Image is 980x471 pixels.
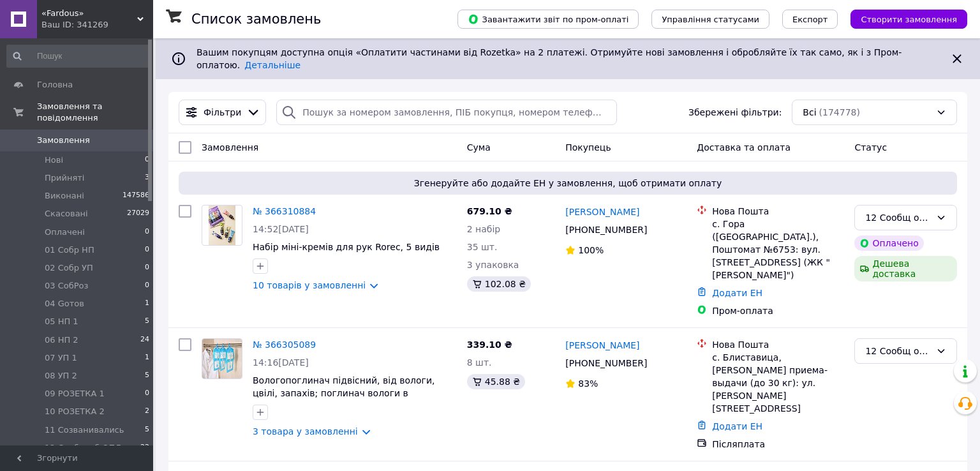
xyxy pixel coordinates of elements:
[565,142,611,153] span: Покупець
[37,135,90,146] span: Замовлення
[468,13,628,25] span: Завантажити звіт по пром-оплаті
[145,227,149,238] span: 0
[127,208,149,220] span: 27029
[854,142,887,153] span: Статус
[803,106,816,119] span: Всі
[467,340,512,350] span: 339.10 ₴
[45,208,88,220] span: Скасовані
[41,8,137,19] span: «Fardous»
[204,106,241,119] span: Фільтри
[145,172,149,184] span: 3
[838,13,967,24] a: Створити замовлення
[244,60,301,70] a: Детальніше
[467,206,512,216] span: 679.10 ₴
[202,142,258,153] span: Замовлення
[145,262,149,274] span: 0
[467,374,525,389] div: 45.88 ₴
[578,378,598,389] span: 83%
[197,47,902,70] span: Вашим покупцям доступна опція «Оплатити частинами від Rozetka» на 2 платежі. Отримуйте нові замов...
[145,424,149,436] span: 5
[697,142,791,153] span: Доставка та оплата
[37,79,73,91] span: Головна
[45,316,78,327] span: 05 НП 1
[45,190,84,202] span: Виконані
[145,280,149,292] span: 0
[712,288,762,298] a: Додати ЕН
[45,352,77,364] span: 07 УП 1
[457,10,639,29] button: Завантажити звіт по пром-оплаті
[253,224,309,234] span: 14:52[DATE]
[209,206,236,245] img: Фото товару
[253,340,316,350] a: № 366305089
[782,10,838,29] button: Експорт
[145,244,149,256] span: 0
[467,224,501,234] span: 2 набір
[45,424,124,436] span: 11 Созванивались
[145,370,149,382] span: 5
[37,101,153,124] span: Замовлення та повідомлення
[565,339,639,352] a: [PERSON_NAME]
[819,107,860,117] span: (174778)
[122,190,149,202] span: 147586
[253,280,366,290] a: 10 товарів у замовленні
[688,106,782,119] span: Збережені фільтри:
[467,276,531,292] div: 102.08 ₴
[184,177,952,190] span: Згенеруйте або додайте ЕН у замовлення, щоб отримати оплату
[41,19,153,31] div: Ваш ID: 341269
[565,206,639,218] a: [PERSON_NAME]
[253,426,358,437] a: 3 товара у замовленні
[45,370,77,382] span: 08 УП 2
[253,242,440,252] a: Набір міні-кремів для рук Rorec, 5 видів
[565,225,647,235] span: [PHONE_NUMBER]
[45,227,85,238] span: Оплачені
[662,15,759,24] span: Управління статусами
[712,351,844,415] div: с. Блиставица, [PERSON_NAME] приема-выдачи (до 30 кг): ул. [PERSON_NAME][STREET_ADDRESS]
[865,211,931,225] div: 12 Сообщ об ОПЛ
[253,375,435,411] a: Вологопоглинач підвісний, від вологи, цвілі, запахів; поглинач вологи в приміщенні
[467,357,492,368] span: 8 шт.
[276,100,616,125] input: Пошук за номером замовлення, ПІБ покупця, номером телефону, Email, номером накладної
[865,344,931,358] div: 12 Сообщ об ОПЛ
[145,352,149,364] span: 1
[712,338,844,351] div: Нова Пошта
[712,438,844,451] div: Післяплата
[850,10,967,29] button: Створити замовлення
[45,262,93,274] span: 02 Cобр УП
[467,242,498,252] span: 35 шт.
[202,339,242,378] img: Фото товару
[854,235,923,251] div: Оплачено
[191,11,321,27] h1: Список замовлень
[651,10,769,29] button: Управління статусами
[145,406,149,417] span: 2
[145,316,149,327] span: 5
[145,388,149,400] span: 0
[45,334,78,346] span: 06 НП 2
[712,205,844,218] div: Нова Пошта
[45,298,84,310] span: 04 Gотов
[467,142,491,153] span: Cума
[6,45,151,68] input: Пошук
[253,206,316,216] a: № 366310884
[712,304,844,317] div: Пром-оплата
[45,406,105,417] span: 10 РОЗЕТКА 2
[145,298,149,310] span: 1
[712,421,762,431] a: Додати ЕН
[202,338,242,379] a: Фото товару
[45,280,88,292] span: 03 CобРоз
[861,15,957,24] span: Створити замовлення
[578,245,604,255] span: 100%
[253,357,309,368] span: 14:16[DATE]
[45,172,84,184] span: Прийняті
[565,358,647,368] span: [PHONE_NUMBER]
[145,154,149,166] span: 0
[45,388,105,400] span: 09 РОЗЕТКА 1
[467,260,519,270] span: 3 упаковка
[202,205,242,246] a: Фото товару
[140,442,149,454] span: 22
[712,218,844,281] div: с. Гора ([GEOGRAPHIC_DATA].), Поштомат №6753: вул. [STREET_ADDRESS] (ЖК "[PERSON_NAME]")
[140,334,149,346] span: 24
[45,154,63,166] span: Нові
[45,442,121,454] span: 12 Сообщ об ОПЛ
